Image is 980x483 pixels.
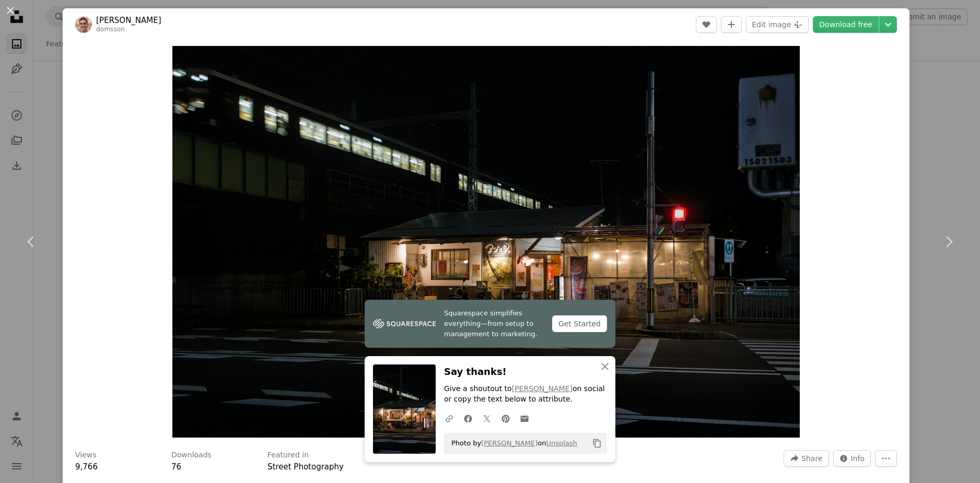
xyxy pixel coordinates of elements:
[172,46,800,438] button: Zoom in on this image
[477,408,496,429] a: Share on Twitter
[171,450,212,461] h3: Downloads
[444,384,607,405] p: Give a shoutout to on social or copy the text below to attribute.
[446,435,577,452] span: Photo by on
[696,16,717,33] button: Like
[588,434,606,452] button: Copy to clipboard
[813,16,879,33] a: Download free
[75,450,97,461] h3: Views
[96,26,125,33] a: domsson
[459,408,477,429] a: Share on Facebook
[512,384,573,393] a: [PERSON_NAME]
[546,439,577,447] a: Unsplash
[75,462,98,472] span: 9,766
[75,16,92,33] img: Go to Julien's profile
[851,451,865,466] span: Info
[801,451,822,466] span: Share
[784,450,829,467] button: Share this image
[552,315,607,332] div: Get Started
[746,16,809,33] button: Edit image
[833,450,871,467] button: Stats about this image
[171,462,181,472] span: 76
[515,408,534,429] a: Share over email
[373,316,436,332] img: file-1747939142011-51e5cc87e3c9
[444,308,544,339] span: Squarespace simplifies everything—from setup to management to marketing.
[879,16,897,33] button: Choose download size
[96,15,161,26] a: [PERSON_NAME]
[267,462,344,472] a: Street Photography
[875,450,897,467] button: More Actions
[172,46,800,438] img: A small building with lights on at night
[721,16,742,33] button: Add to Collection
[496,408,515,429] a: Share on Pinterest
[917,192,980,292] a: Next
[481,439,538,447] a: [PERSON_NAME]
[365,300,615,348] a: Squarespace simplifies everything—from setup to management to marketing.Get Started
[267,450,309,461] h3: Featured in
[444,364,607,380] h3: Say thanks!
